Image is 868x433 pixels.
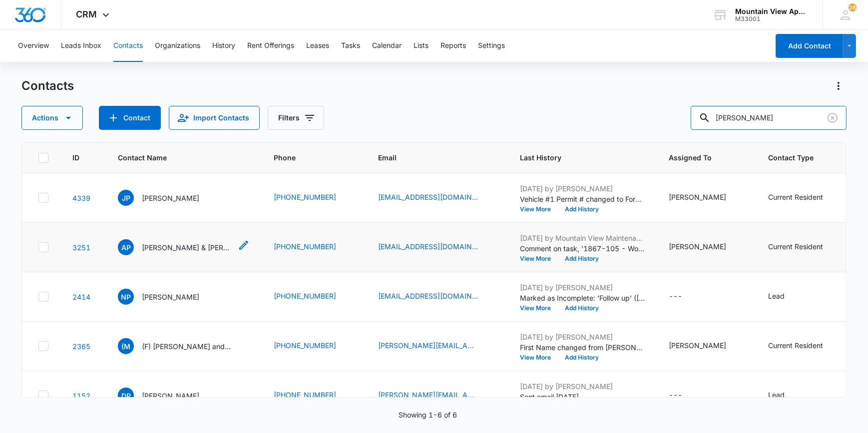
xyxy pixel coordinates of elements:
div: Phone - 9706315109 - Select to Edit Field [274,340,354,352]
p: Comment on task, '1867-105 - Work Order ' "Probywall will be here [DATE] to repair ceiling." [520,243,645,254]
button: Add History [558,206,606,212]
div: Lead [768,291,785,301]
div: Contact Name - Diane Peterson - Select to Edit Field [118,388,217,404]
div: Contact Type - Lead - Select to Edit Field [768,291,803,303]
a: [PHONE_NUMBER] [274,192,336,202]
button: Settings [478,30,505,62]
p: [DATE] by [PERSON_NAME] [520,183,645,194]
a: [PHONE_NUMBER] [274,291,336,301]
div: Assigned To - - Select to Edit Field [669,390,700,402]
p: [DATE] by [PERSON_NAME] [520,282,645,293]
div: Email - marcia.laslo.95@gmail.com - Select to Edit Field [378,340,496,352]
div: Contact Type - Current Resident - Select to Edit Field [768,340,841,352]
span: ID [72,152,79,163]
button: Import Contacts [169,106,260,130]
h1: Contacts [21,78,74,93]
p: [DATE] by [PERSON_NAME] [520,381,645,392]
button: Leases [306,30,329,62]
div: Contact Name - (F) Marcia Peters and Jeffrey Peters - Select to Edit Field [118,338,250,354]
button: View More [520,206,558,212]
p: Sent email [DATE] [520,392,645,402]
span: (M [118,338,134,354]
button: Add History [558,355,606,361]
button: Reports [440,30,466,62]
div: Current Resident [768,241,823,252]
button: View More [520,355,558,361]
button: Organizations [155,30,200,62]
span: JP [118,190,134,206]
div: Phone - 3039072647 - Select to Edit Field [274,291,354,303]
button: Rent Offerings [247,30,294,62]
button: Leads Inbox [61,30,101,62]
p: First Name changed from [PERSON_NAME] to (F) [PERSON_NAME]. [520,342,645,353]
a: Navigate to contact details page for Joshua Peterson [72,194,90,202]
div: Current Resident [768,340,823,351]
button: Tasks [341,30,360,62]
button: View More [520,256,558,262]
button: Overview [18,30,49,62]
input: Search Contacts [691,106,847,130]
div: account id [735,15,808,22]
div: Assigned To - Kaitlyn Mendoza - Select to Edit Field [669,192,744,204]
div: Phone - 6236706699 - Select to Edit Field [274,192,354,204]
div: account name [735,7,808,15]
div: Contact Type - Current Resident - Select to Edit Field [768,192,841,204]
p: Showing 1-6 of 6 [399,410,457,420]
button: Filters [268,106,324,130]
span: AP [118,239,134,255]
button: Lists [414,30,429,62]
div: Contact Type - Lead - Select to Edit Field [768,390,803,402]
a: [EMAIL_ADDRESS][DOMAIN_NAME] [378,192,478,202]
div: Assigned To - Kristina McVay - Select to Edit Field [669,340,744,352]
a: [EMAIL_ADDRESS][DOMAIN_NAME] [378,241,478,252]
a: [PERSON_NAME][EMAIL_ADDRESS][PERSON_NAME][DOMAIN_NAME] [378,390,478,400]
p: [PERSON_NAME] [142,292,199,302]
div: Assigned To - - Select to Edit Field [669,291,700,303]
p: Vehicle #1 Permit # changed to Ford F-150 White BCR-Z56. [520,194,645,204]
div: Email - bryndabemis55@gmail.com - Select to Edit Field [378,241,496,253]
div: [PERSON_NAME] [669,192,726,202]
div: Contact Name - Neil Peterson - Select to Edit Field [118,289,217,305]
p: [PERSON_NAME] & [PERSON_NAME] (Housing) [142,242,232,253]
button: Contacts [113,30,143,62]
a: [PHONE_NUMBER] [274,241,336,252]
div: Email - diane.genaro@gmail.com - Select to Edit Field [378,390,496,402]
div: [PERSON_NAME] [669,241,726,252]
span: 28 [849,3,857,11]
div: Phone - 3039462831 - Select to Edit Field [274,390,354,402]
span: NP [118,289,134,305]
a: Navigate to contact details page for Diane Peterson [72,392,90,400]
a: Navigate to contact details page for Neil Peterson [72,293,90,301]
button: Add History [558,256,606,262]
a: [PHONE_NUMBER] [274,390,336,400]
p: [DATE] by [PERSON_NAME] [520,332,645,342]
p: [PERSON_NAME] [142,193,199,203]
button: History [212,30,235,62]
button: Actions [21,106,83,130]
span: Assigned To [669,152,730,163]
div: --- [669,291,682,303]
div: Lead [768,390,785,400]
span: DP [118,388,134,404]
div: Email - npeterson115@icloud.com - Select to Edit Field [378,291,496,303]
p: [DATE] by Mountain View Maintenance [520,233,645,243]
button: Add History [558,305,606,311]
a: Navigate to contact details page for Andrew Patrick Peters & Brynda Bemis (Housing) [72,243,90,252]
button: Clear [825,110,841,126]
p: (F) [PERSON_NAME] and [PERSON_NAME] [142,341,232,352]
span: Phone [274,152,340,163]
button: Add Contact [776,34,843,58]
button: Actions [831,78,847,94]
a: [EMAIL_ADDRESS][DOMAIN_NAME] [378,291,478,301]
div: --- [669,390,682,402]
button: View More [520,305,558,311]
div: Contact Name - Joshua Peterson - Select to Edit Field [118,190,217,206]
a: [PHONE_NUMBER] [274,340,336,351]
div: Email - jeshpeterson@gmail.com - Select to Edit Field [378,192,496,204]
div: notifications count [849,3,857,11]
button: Calendar [372,30,402,62]
span: Contact Type [768,152,827,163]
button: Add Contact [99,106,161,130]
div: Contact Name - Andrew Patrick Peters & Brynda Bemis (Housing) - Select to Edit Field [118,239,250,255]
div: Contact Type - Current Resident - Select to Edit Field [768,241,841,253]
